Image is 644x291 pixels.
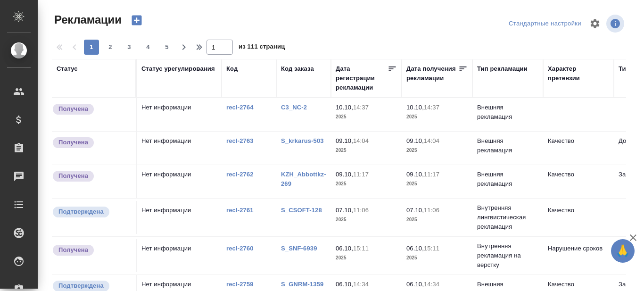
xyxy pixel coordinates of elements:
[406,179,468,189] p: 2025
[406,171,424,178] p: 09.10,
[336,171,353,178] p: 09.10,
[336,281,353,288] p: 06.10,
[472,199,543,236] td: Внутренняя лингвистическая рекламация
[281,64,314,74] div: Код заказа
[406,104,424,111] p: 10.10,
[406,253,468,263] p: 2025
[336,245,353,252] p: 06.10,
[57,64,78,74] div: Статус
[353,104,369,111] p: 14:37
[58,104,88,114] p: Получена
[424,171,439,178] p: 11:17
[226,245,254,252] a: recl-2760
[336,253,397,263] p: 2025
[122,42,137,52] span: 3
[281,245,317,252] a: S_SNF-6939
[52,12,122,27] span: Рекламации
[406,207,424,214] p: 07.10,
[281,207,322,214] a: S_CSOFT-128
[506,17,584,31] div: split button
[226,171,254,178] a: recl-2762
[336,112,397,122] p: 2025
[226,104,254,111] a: recl-2764
[406,281,424,288] p: 06.10,
[58,171,88,181] p: Получена
[137,201,222,234] td: Нет информации
[406,112,468,122] p: 2025
[353,171,369,178] p: 11:17
[406,137,424,144] p: 09.10,
[424,104,439,111] p: 14:37
[406,146,468,155] p: 2025
[336,104,353,111] p: 10.10,
[281,281,323,288] a: S_GNRM-1359
[406,215,468,224] p: 2025
[472,237,543,274] td: Внутренняя рекламация на верстку
[226,64,238,74] div: Код
[353,245,369,252] p: 15:11
[477,64,528,74] div: Тип рекламации
[543,201,614,234] td: Качество
[281,137,324,144] a: S_krkarus-503
[336,207,353,214] p: 07.10,
[125,12,148,28] button: Создать
[281,104,307,111] a: C3_NC-2
[353,207,369,214] p: 11:06
[543,239,614,272] td: Нарушение сроков
[137,98,222,131] td: Нет информации
[58,245,88,255] p: Получена
[611,239,635,263] button: 🙏
[137,132,222,165] td: Нет информации
[543,132,614,165] td: Качество
[137,165,222,198] td: Нет информации
[406,245,424,252] p: 06.10,
[424,245,439,252] p: 15:11
[472,98,543,131] td: Внешняя рекламация
[615,241,631,261] span: 🙏
[122,40,137,55] button: 3
[159,42,174,52] span: 5
[353,137,369,144] p: 14:04
[140,40,156,55] button: 4
[226,137,254,144] a: recl-2763
[548,64,609,83] div: Характер претензии
[239,41,285,55] span: из 111 страниц
[226,207,254,214] a: recl-2761
[424,137,439,144] p: 14:04
[472,132,543,165] td: Внешняя рекламация
[226,281,254,288] a: recl-2759
[103,42,118,52] span: 2
[606,15,626,33] span: Посмотреть информацию
[58,138,88,147] p: Получена
[543,165,614,198] td: Качество
[159,40,174,55] button: 5
[472,165,543,198] td: Внешняя рекламация
[58,281,104,291] p: Подтверждена
[584,12,606,35] span: Настроить таблицу
[141,64,215,74] div: Статус урегулирования
[406,64,458,83] div: Дата получения рекламации
[137,239,222,272] td: Нет информации
[103,40,118,55] button: 2
[424,281,439,288] p: 14:34
[336,64,388,92] div: Дата регистрации рекламации
[140,42,156,52] span: 4
[336,137,353,144] p: 09.10,
[281,171,326,187] a: KZH_Abbottkz-269
[336,215,397,224] p: 2025
[336,146,397,155] p: 2025
[353,281,369,288] p: 14:34
[336,179,397,189] p: 2025
[424,207,439,214] p: 11:06
[58,207,104,216] p: Подтверждена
